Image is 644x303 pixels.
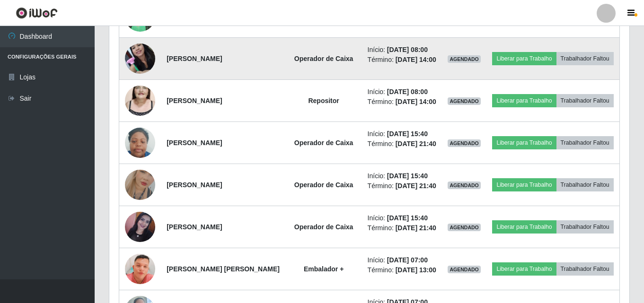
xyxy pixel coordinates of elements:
strong: Operador de Caixa [294,181,353,189]
strong: [PERSON_NAME] [167,181,222,189]
img: 1752499690681.jpeg [125,212,155,242]
strong: Operador de Caixa [294,223,353,231]
button: Liberar para Trabalho [492,136,556,149]
button: Trabalhador Faltou [556,52,614,65]
li: Término: [368,139,437,149]
img: 1756495513119.jpeg [125,158,155,212]
img: 1746996533428.jpeg [125,38,155,78]
strong: Operador de Caixa [294,139,353,147]
span: AGENDADO [448,266,481,273]
li: Início: [368,213,437,223]
strong: [PERSON_NAME] [167,139,222,147]
span: AGENDADO [448,55,481,63]
time: [DATE] 15:40 [387,130,428,138]
time: [DATE] 08:00 [387,88,428,95]
span: AGENDADO [448,97,481,105]
strong: Embalador + [304,265,344,273]
button: Trabalhador Faltou [556,262,614,276]
button: Trabalhador Faltou [556,178,614,191]
strong: Operador de Caixa [294,55,353,62]
li: Término: [368,223,437,233]
strong: [PERSON_NAME] [167,97,222,104]
button: Trabalhador Faltou [556,94,614,107]
time: [DATE] 13:00 [396,266,436,274]
time: [DATE] 21:40 [396,182,436,190]
li: Início: [368,171,437,181]
time: [DATE] 15:40 [387,214,428,222]
li: Término: [368,181,437,191]
time: [DATE] 07:00 [387,256,428,264]
strong: [PERSON_NAME] [167,223,222,231]
li: Início: [368,45,437,55]
li: Término: [368,265,437,275]
strong: [PERSON_NAME] [167,55,222,62]
time: [DATE] 15:40 [387,172,428,180]
img: 1709225632480.jpeg [125,123,155,163]
button: Trabalhador Faltou [556,220,614,234]
button: Liberar para Trabalho [492,262,556,276]
span: AGENDADO [448,139,481,147]
img: CoreUI Logo [16,7,58,19]
li: Início: [368,87,437,97]
li: Início: [368,255,437,265]
strong: Repositor [308,97,339,104]
img: 1745854264697.jpeg [125,74,155,128]
time: [DATE] 14:00 [396,98,436,105]
li: Início: [368,129,437,139]
button: Liberar para Trabalho [492,178,556,191]
time: [DATE] 21:40 [396,140,436,147]
button: Trabalhador Faltou [556,136,614,149]
span: AGENDADO [448,224,481,231]
li: Término: [368,97,437,107]
button: Liberar para Trabalho [492,52,556,65]
button: Liberar para Trabalho [492,94,556,107]
time: [DATE] 14:00 [396,56,436,63]
strong: [PERSON_NAME] [PERSON_NAME] [167,265,280,273]
li: Término: [368,55,437,65]
time: [DATE] 21:40 [396,224,436,232]
time: [DATE] 08:00 [387,46,428,53]
span: AGENDADO [448,182,481,189]
button: Liberar para Trabalho [492,220,556,234]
